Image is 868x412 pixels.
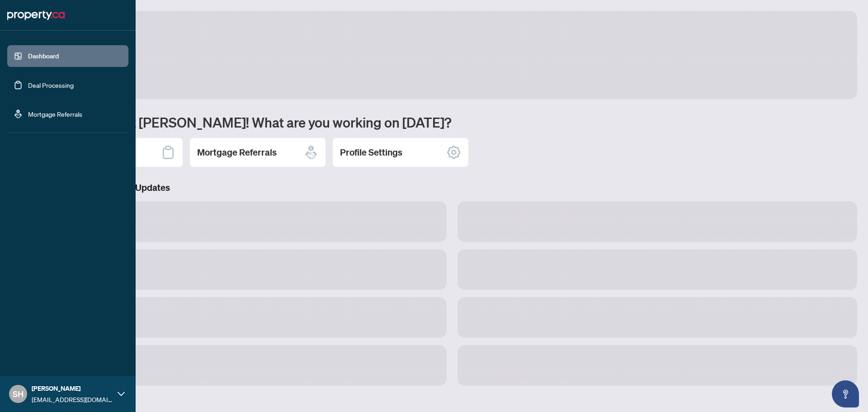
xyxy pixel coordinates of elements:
[28,110,82,118] a: Mortgage Referrals
[47,114,857,131] h1: Welcome back [PERSON_NAME]! What are you working on [DATE]?
[7,8,65,23] img: logo
[340,146,402,159] h2: Profile Settings
[32,384,113,393] span: [PERSON_NAME]
[28,52,59,60] a: Dashboard
[47,181,857,194] h3: Brokerage & Industry Updates
[32,394,113,404] span: [EMAIL_ADDRESS][DOMAIN_NAME]
[28,81,74,89] a: Deal Processing
[13,388,24,400] span: SH
[832,380,859,407] button: Open asap
[197,146,277,159] h2: Mortgage Referrals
